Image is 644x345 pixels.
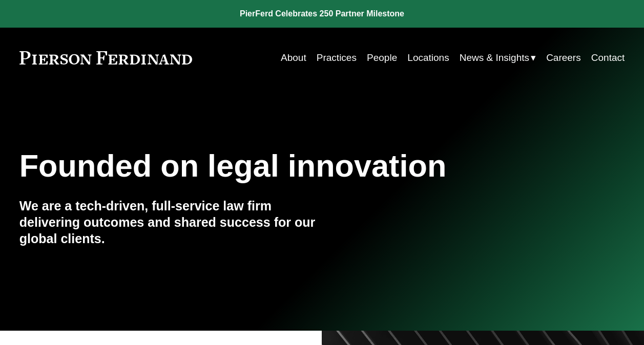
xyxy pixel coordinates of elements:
h4: We are a tech-driven, full-service law firm delivering outcomes and shared success for our global... [19,198,322,247]
a: folder dropdown [460,48,536,68]
a: People [367,48,397,68]
a: Locations [407,48,449,68]
a: About [281,48,306,68]
span: News & Insights [460,49,529,67]
h1: Founded on legal innovation [19,148,524,184]
a: Careers [546,48,581,68]
a: Contact [591,48,625,68]
a: Practices [317,48,357,68]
